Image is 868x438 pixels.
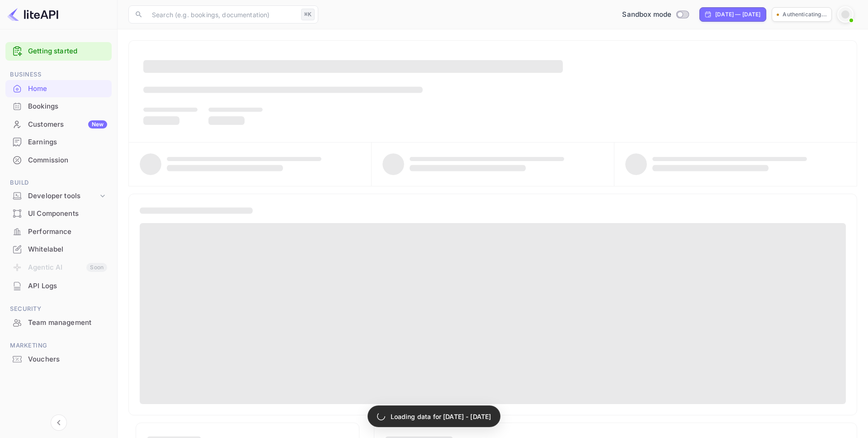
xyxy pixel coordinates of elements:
[5,314,112,331] a: Team management
[5,98,112,115] div: Bookings
[28,101,107,112] div: Bookings
[88,120,107,129] div: New
[5,205,112,223] div: UI Components
[5,304,112,314] span: Security
[5,341,112,351] span: Marketing
[5,241,112,257] a: Whitelabel
[301,9,315,20] div: ⌘K
[28,244,107,255] div: Whitelabel
[5,70,112,80] span: Business
[28,191,98,201] div: Developer tools
[5,80,112,97] a: Home
[5,314,112,332] div: Team management
[28,119,107,130] div: Customers
[5,42,112,61] div: Getting started
[5,116,112,133] div: CustomersNew
[28,354,107,365] div: Vouchers
[28,46,107,57] a: Getting started
[5,351,112,368] div: Vouchers
[391,412,491,421] p: Loading data for [DATE] - [DATE]
[5,223,112,241] div: Performance
[5,133,112,150] a: Earnings
[783,10,827,19] p: Authenticating...
[622,10,671,20] span: Sandbox mode
[5,205,112,222] a: UI Components
[5,277,112,294] a: API Logs
[5,116,112,133] a: CustomersNew
[5,98,112,114] a: Bookings
[5,277,112,295] div: API Logs
[146,5,297,24] input: Search (e.g. bookings, documentation)
[5,80,112,98] div: Home
[5,133,112,151] div: Earnings
[7,7,58,22] img: LiteAPI logo
[28,318,107,328] div: Team management
[5,178,112,188] span: Build
[28,84,107,94] div: Home
[618,10,692,20] div: Switch to Production mode
[28,227,107,237] div: Performance
[715,10,760,19] div: [DATE] — [DATE]
[5,152,112,169] div: Commission
[5,223,112,240] a: Performance
[28,155,107,166] div: Commission
[5,351,112,367] a: Vouchers
[51,414,67,431] button: Collapse navigation
[5,188,112,204] div: Developer tools
[28,137,107,148] div: Earnings
[5,241,112,258] div: Whitelabel
[28,209,107,219] div: UI Components
[699,7,766,22] div: Click to change the date range period
[28,281,107,291] div: API Logs
[5,152,112,168] a: Commission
